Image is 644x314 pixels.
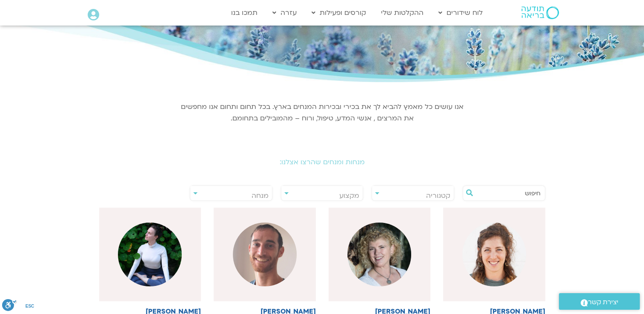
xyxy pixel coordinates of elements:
[588,297,618,308] span: יצירת קשר
[84,158,561,166] h2: מנחות ומנחים שהרצו אצלנו:
[268,5,301,21] a: עזרה
[377,5,428,21] a: ההקלטות שלי
[462,223,526,286] img: %D7%90%D7%9E%D7%99%D7%9C%D7%99-%D7%92%D7%9C%D7%99%D7%A7.jpg
[307,5,370,21] a: קורסים ופעילות
[227,5,262,21] a: תמכו בנו
[339,191,359,200] span: מקצוע
[426,191,450,200] span: קטגוריה
[434,5,487,21] a: לוח שידורים
[559,293,640,310] a: יצירת קשר
[180,101,465,124] p: אנו עושים כל מאמץ להביא לך את בכירי ובכירות המנחים בארץ. בכל תחום ותחום אנו מחפשים את המרצים , אנ...
[233,223,297,286] img: %D7%92%D7%99%D7%95%D7%A8%D7%90-%D7%9E%D7%A8%D7%90%D7%A0%D7%99.jpg
[476,186,541,200] input: חיפוש
[252,191,269,200] span: מנחה
[118,223,182,286] img: %D7%A2%D7%A0%D7%AA-%D7%93%D7%95%D7%99%D7%93.jpeg
[521,6,559,19] img: תודעה בריאה
[347,223,411,286] img: %D7%9E%D7%95%D7%A8-%D7%93%D7%95%D7%90%D7%A0%D7%99.jpg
